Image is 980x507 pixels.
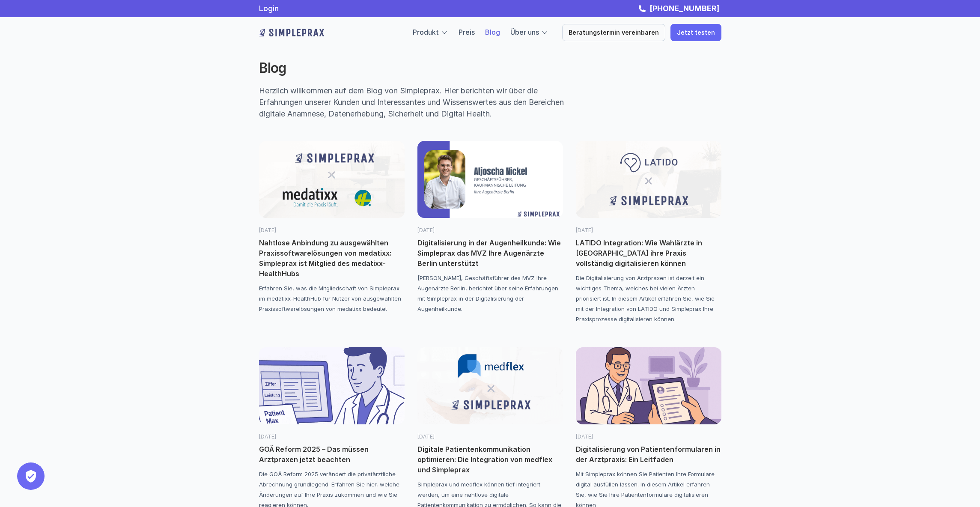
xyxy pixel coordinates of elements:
[576,227,721,234] p: [DATE]
[417,238,563,268] p: Digitalisierung in der Augenheilkunde: Wie Simpleprax das MVZ Ihre Augenärzte Berlin unterstützt
[259,227,405,234] p: [DATE]
[259,85,583,119] p: Herzlich willkommen auf dem Blog von Simpleprax. Hier berichten wir über die Erfahrungen unserer ...
[459,28,475,36] a: Preis
[259,283,405,314] p: Erfahren Sie, was die Mitgliedschaft von Simpleprax im medatixx-HealthHub für Nutzer von ausgewäh...
[413,28,439,36] a: Produkt
[417,141,563,314] a: [DATE]Digitalisierung in der Augenheilkunde: Wie Simpleprax das MVZ Ihre Augenärzte Berlin unters...
[510,28,539,36] a: Über uns
[569,29,659,36] p: Beratungstermin vereinbaren
[576,444,721,465] p: Digitalisierung von Patientenformularen in der Arztpraxis: Ein Leitfaden
[576,238,721,268] p: LATIDO Integration: Wie Wahlärzte in [GEOGRAPHIC_DATA] ihre Praxis vollständig digitalisieren können
[677,29,715,36] p: Jetzt testen
[417,444,563,475] p: Digitale Patientenkommunikation optimieren: Die Integration von medflex und Simpleprax
[562,24,665,41] a: Beratungstermin vereinbaren
[259,141,405,314] a: [DATE]Nahtlose Anbindung zu ausgewählten Praxissoftwarelösungen von medatixx: Simpleprax ist Mitg...
[576,141,721,218] img: Latido x Simpleprax
[259,4,279,13] a: Login
[417,273,563,314] p: [PERSON_NAME], Geschäftsführer des MVZ Ihre Augenärzte Berlin, berichtet über seine Erfahrungen m...
[649,4,719,13] strong: [PHONE_NUMBER]
[647,4,721,13] a: [PHONE_NUMBER]
[576,273,721,324] p: Die Digitalisierung von Arztpraxen ist derzeit ein wichtiges Thema, welches bei vielen Ärzten pri...
[670,24,721,41] a: Jetzt testen
[259,238,405,279] p: Nahtlose Anbindung zu ausgewählten Praxissoftwarelösungen von medatixx: Simpleprax ist Mitglied d...
[259,433,405,441] p: [DATE]
[259,347,405,424] img: GOÄ Reform 2025
[259,60,580,76] h2: Blog
[417,433,563,441] p: [DATE]
[576,141,721,324] a: Latido x Simpleprax[DATE]LATIDO Integration: Wie Wahlärzte in [GEOGRAPHIC_DATA] ihre Praxis volls...
[576,433,721,441] p: [DATE]
[259,444,405,465] p: GOÄ Reform 2025 – Das müssen Arztpraxen jetzt beachten
[417,227,563,234] p: [DATE]
[485,28,500,36] a: Blog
